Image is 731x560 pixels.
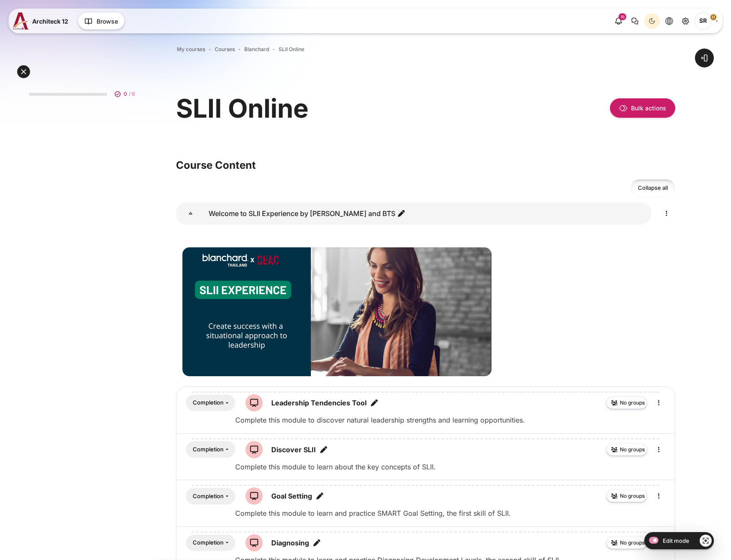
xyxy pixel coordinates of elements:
a: Diagnosing [271,538,309,548]
div: Show notification window with 16 new notifications [611,13,626,29]
a: Blanchard [244,46,269,53]
img: SCORM package icon [246,441,263,458]
i: Edit title [315,492,324,500]
span: Edit mode [663,537,689,544]
span: Songklod Riraroengjaratsaeng [695,12,712,30]
i: Edit title [319,445,328,454]
button: Completion [186,395,235,411]
span: Collapse [186,209,195,218]
a: A12 A12 Architeck 12 [13,12,72,30]
i: Edit [654,398,664,408]
div: 16 [619,13,626,20]
button: No groups [607,397,647,409]
span: Bulk actions [631,103,666,113]
h1: SLII Online [176,91,309,125]
a: Site administration [678,13,693,29]
button: No groups [607,537,647,549]
button: No groups [607,490,647,502]
i: Edit title [312,539,321,547]
button: There are 0 unread conversations [627,13,643,29]
p: Complete this module to discover natural leadership strengths and learning opportunities. [235,415,667,425]
img: No groups [610,446,618,453]
span: Browse [97,17,118,26]
img: No groups [610,492,618,500]
i: Edit title [370,399,379,407]
a: Edit [650,441,667,458]
button: Completion [186,535,235,551]
a: Leadership Tendencies Tool [271,398,367,408]
a: My courses [177,46,205,53]
button: Bulk actions [610,98,675,118]
div: Completion requirements for Diagnosing [186,535,235,551]
a: Discover SLII [271,444,316,455]
img: A12 [13,12,29,30]
a: Edit [650,394,667,411]
h3: Course Content [176,158,675,172]
span: Collapse all [638,184,668,192]
span: 0 [124,90,127,98]
div: Completion requirements for Discover SLII [186,441,235,458]
button: Light Mode Dark Mode [644,13,660,29]
a: Courses [215,46,235,53]
button: Completion [186,488,235,505]
a: Welcome to SLII Experience by Blanchard and BTS [176,202,205,225]
span: / 6 [129,90,135,98]
a: Edit [658,205,675,222]
a: Edit [650,487,667,505]
a: 0 / 6 [22,81,146,103]
div: Completion requirements for Leadership Tendencies Tool [186,395,235,411]
img: SCORM package icon [246,534,263,551]
span: No groups [620,539,645,547]
a: Goal Setting [271,491,312,501]
div: Dark Mode [646,15,658,27]
a: User menu [695,12,718,30]
button: Languages [661,13,677,29]
button: Browse [78,12,124,30]
a: Welcome to SLII Experience by [PERSON_NAME] and BTS [209,209,406,218]
span: No groups [620,492,645,500]
img: b1a1e7a093bf47d4cbe7cadae1d5713065ad1d5265f086baa3a5101b3ee46bd1096ca37ee5173b9581b5457adac3e50e3... [182,247,491,376]
i: Edit [661,208,672,219]
img: No groups [610,539,618,547]
button: No groups [607,444,647,456]
i: Edit [654,491,664,501]
a: SLII Online [279,46,304,53]
i: Edit [654,444,664,455]
a: Collapse all [631,179,675,197]
img: No groups [610,399,618,407]
img: SCORM package icon [246,487,263,505]
p: Complete this module to learn about the key concepts of SLII. [235,462,667,472]
span: No groups [620,399,645,407]
i: Edit section name [397,209,406,218]
div: Completion requirements for Goal Setting [186,488,235,505]
a: Show/Hide - Region [700,535,712,547]
img: SCORM package icon [246,394,263,411]
span: Architeck 12 [32,17,68,26]
button: Completion [186,441,235,458]
nav: Navigation bar [176,44,675,55]
p: Complete this module to learn and practice SMART Goal Setting, the first skill of SLII. [235,508,667,518]
span: No groups [620,446,645,453]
